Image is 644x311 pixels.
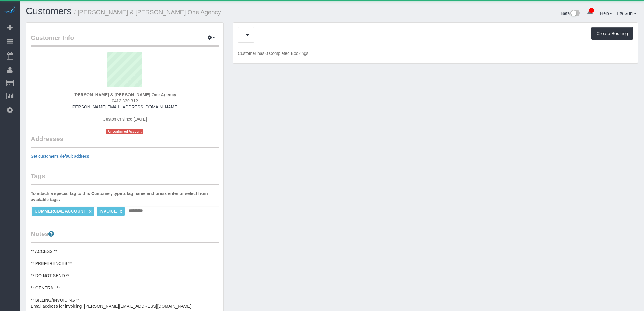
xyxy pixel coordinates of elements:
[238,50,633,56] p: Customer has 0 Completed Bookings
[103,117,147,122] span: Customer since [DATE]
[112,98,138,103] span: 0413 330 312
[119,209,122,214] a: ×
[31,229,219,243] legend: Notes
[31,33,219,47] legend: Customer Info
[34,209,86,214] span: COMMERCIAL ACCOUNT
[73,92,176,97] strong: [PERSON_NAME] & [PERSON_NAME] One Agency
[616,11,636,16] a: Tifa Guni
[600,11,612,16] a: Help
[591,27,633,40] button: Create Booking
[31,154,89,159] a: Set customer's default address
[71,104,178,109] a: [PERSON_NAME][EMAIL_ADDRESS][DOMAIN_NAME]
[89,209,92,214] a: ×
[26,6,72,16] a: Customers
[31,171,219,185] legend: Tags
[74,9,221,16] small: / [PERSON_NAME] & [PERSON_NAME] One Agency
[31,190,219,203] label: To attach a special tag to this Customer, type a tag name and press enter or select from availabl...
[570,10,580,18] img: New interface
[584,6,596,19] a: 6
[99,209,117,214] span: INVOICE
[561,11,580,16] a: Beta
[589,8,594,13] span: 6
[106,129,143,134] span: Unconfirmed Account
[4,6,16,15] img: Automaid Logo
